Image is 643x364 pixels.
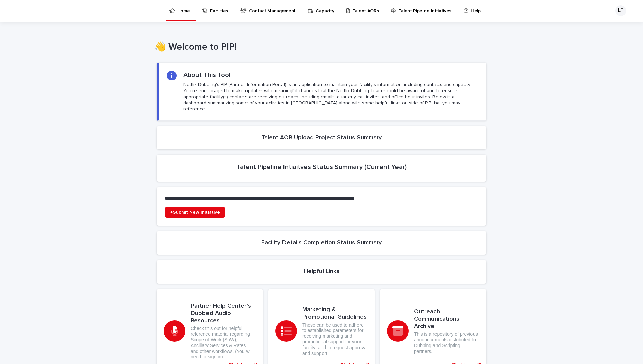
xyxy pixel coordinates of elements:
h1: 👋 Welcome to PIP! [154,42,484,53]
h2: Talent AOR Upload Project Status Summary [261,134,382,142]
h2: Talent Pipeline Intiaitves Status Summary (Current Year) [237,163,407,171]
div: LF [615,5,626,16]
p: These can be used to adhere to established parameters for receiving marketing and promotional sup... [302,322,368,356]
h2: Facility Details Completion Status Summary [261,239,382,247]
p: Netflix Dubbing's PIP (Partner Information Portal) is an application to maintain your facility's ... [183,82,478,112]
h3: Outreach Communications Archive [414,308,479,330]
h3: Partner Help Center’s Dubbed Audio Resources [191,303,256,325]
h2: About This Tool [183,71,231,79]
h3: Marketing & Promotional Guidelines [302,306,368,321]
h2: Helpful Links [304,268,339,276]
span: +Submit New Initiative [170,210,220,215]
a: +Submit New Initiative [165,207,225,218]
p: Check this out for helpful reference material regarding Scope of Work (SoW), Ancillary Services &... [191,326,256,360]
p: This is a repository of previous announcements distributed to Dubbing and Scripting partners. [414,331,479,354]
